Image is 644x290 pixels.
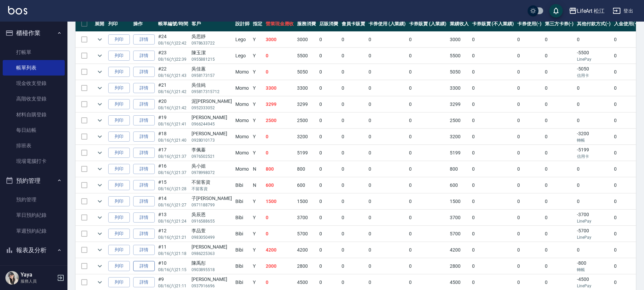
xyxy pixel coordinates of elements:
[367,129,408,145] td: 0
[251,145,264,161] td: Y
[3,138,65,153] a: 排班表
[470,96,516,112] td: 0
[264,145,296,161] td: 0
[575,177,612,193] td: 0
[340,96,367,112] td: 0
[543,145,576,161] td: 0
[448,48,470,64] td: 5500
[3,172,65,190] button: 預約管理
[407,145,448,161] td: 0
[264,161,296,177] td: 800
[158,186,188,192] p: 08/16 (六) 21:28
[295,210,318,226] td: 3700
[95,229,105,239] button: expand row
[158,153,188,159] p: 08/16 (六) 21:37
[543,64,576,80] td: 0
[516,48,543,64] td: 0
[3,107,65,122] a: 材料自購登錄
[295,80,318,96] td: 3300
[192,130,232,137] div: [PERSON_NAME]
[516,194,543,209] td: 0
[543,177,576,193] td: 0
[575,16,612,32] th: 其他付款方式(-)
[234,161,251,177] td: Momo
[108,196,130,207] button: 列印
[340,145,367,161] td: 0
[108,180,130,191] button: 列印
[575,161,612,177] td: 0
[192,72,232,79] p: 0958173157
[192,56,232,62] p: 0955881215
[318,32,340,48] td: 0
[192,170,232,176] p: 0978998072
[470,80,516,96] td: 0
[516,96,543,112] td: 0
[108,115,130,126] button: 列印
[192,146,232,153] div: 李佩蓁
[407,16,448,32] th: 卡券販賣 (入業績)
[108,148,130,158] button: 列印
[95,132,105,142] button: expand row
[295,113,318,128] td: 2500
[192,89,232,95] p: 095817315712
[367,161,408,177] td: 0
[251,16,264,32] th: 指定
[516,129,543,145] td: 0
[612,194,640,209] td: 0
[516,177,543,193] td: 0
[318,210,340,226] td: 0
[192,105,232,111] p: 0952333052
[95,196,105,206] button: expand row
[340,210,367,226] td: 0
[612,96,640,112] td: 0
[192,163,232,170] div: 吳小姐
[95,164,105,174] button: expand row
[5,271,19,285] img: Person
[610,5,636,17] button: 登出
[367,194,408,209] td: 0
[264,129,296,145] td: 0
[575,129,612,145] td: -3200
[612,80,640,96] td: 0
[264,96,296,112] td: 3299
[264,177,296,193] td: 600
[192,202,232,208] p: 0971188799
[234,32,251,48] td: Lego
[407,96,448,112] td: 0
[192,114,232,121] div: [PERSON_NAME]
[156,145,190,161] td: #17
[543,161,576,177] td: 0
[192,179,232,186] div: 不留客資
[95,99,105,109] button: expand row
[8,6,27,14] img: Logo
[3,207,65,223] a: 單日預約紀錄
[318,96,340,112] td: 0
[516,16,543,32] th: 卡券使用(-)
[318,161,340,177] td: 0
[340,64,367,80] td: 0
[407,161,448,177] td: 0
[575,64,612,80] td: -5050
[3,60,65,76] a: 帳單列表
[264,113,296,128] td: 2500
[95,148,105,158] button: expand row
[108,67,130,77] button: 列印
[340,129,367,145] td: 0
[612,64,640,80] td: 0
[108,83,130,93] button: 列印
[612,16,640,32] th: 入金使用(-)
[575,113,612,128] td: 0
[234,145,251,161] td: Momo
[133,51,155,61] a: 詳情
[156,177,190,193] td: #15
[156,64,190,80] td: #22
[367,64,408,80] td: 0
[108,261,130,271] button: 列印
[295,161,318,177] td: 800
[156,194,190,209] td: #14
[234,48,251,64] td: Lego
[3,153,65,169] a: 現場電腦打卡
[251,80,264,96] td: Y
[448,96,470,112] td: 3299
[133,99,155,110] a: 詳情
